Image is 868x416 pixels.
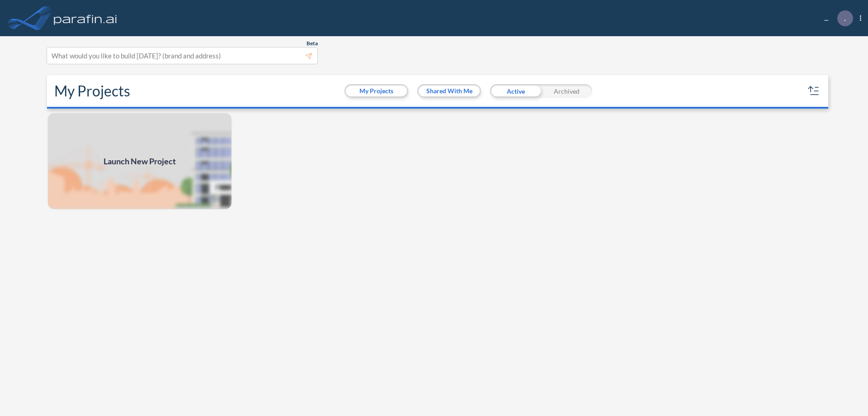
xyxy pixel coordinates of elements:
[541,84,592,98] div: Archived
[490,84,541,98] div: Active
[52,9,119,27] img: logo
[811,10,861,26] div: ...
[307,40,318,47] span: Beta
[419,86,480,96] button: Shared With Me
[844,14,846,22] p: .
[807,84,821,98] button: sort
[346,86,407,96] button: My Projects
[47,112,232,210] a: Launch New Project
[104,155,176,167] span: Launch New Project
[54,82,130,100] h2: My Projects
[47,112,232,210] img: add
